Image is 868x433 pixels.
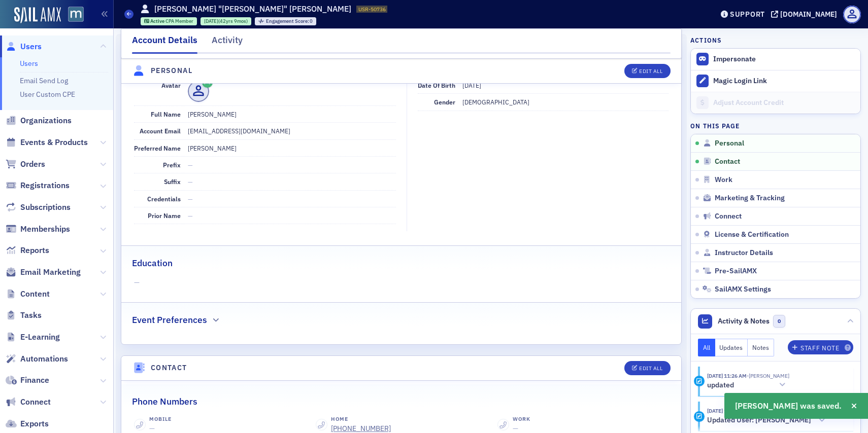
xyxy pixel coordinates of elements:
[6,202,71,213] a: Subscriptions
[188,177,193,186] span: —
[20,224,70,235] span: Memberships
[132,257,173,270] h2: Education
[61,7,84,24] a: View Homepage
[144,18,194,24] a: Active CPA Member
[20,41,42,52] span: Users
[20,375,49,386] span: Finance
[715,285,771,294] span: SailAMX Settings
[6,180,70,191] a: Registrations
[20,76,68,85] a: Email Send Log
[141,17,197,25] div: Active: Active: CPA Member
[132,33,197,54] div: Account Details
[639,366,662,371] div: Edit All
[773,315,786,328] span: 0
[6,418,49,429] a: Exports
[188,211,193,220] span: —
[771,11,841,18] button: [DOMAIN_NAME]
[624,361,670,375] button: Edit All
[713,77,855,86] div: Magic Login Link
[6,288,50,300] a: Content
[707,407,747,414] time: 9/10/2025 11:26 AM
[6,353,68,365] a: Automations
[14,7,61,23] img: SailAMX
[780,10,837,19] div: [DOMAIN_NAME]
[715,157,740,166] span: Contact
[715,339,748,356] button: Updates
[68,7,84,22] img: SailAMX
[843,6,861,23] span: Profile
[747,372,789,379] span: Justin Chase
[358,6,386,13] span: USR-50736
[20,159,45,170] span: Orders
[165,18,193,24] span: CPA Member
[20,115,72,126] span: Organizations
[715,248,773,258] span: Instructor Details
[691,92,860,114] a: Adjust Account Credit
[715,139,744,148] span: Personal
[6,310,42,321] a: Tasks
[20,59,38,68] a: Users
[694,411,705,422] div: Activity
[188,140,396,156] dd: [PERSON_NAME]
[6,375,49,386] a: Finance
[20,267,81,278] span: Email Marketing
[266,18,310,24] span: Engagement Score :
[418,81,455,89] span: Date of Birth
[434,98,455,106] span: Gender
[204,18,218,24] span: [DATE]
[147,195,181,203] span: Credentials
[20,245,49,256] span: Reports
[20,202,71,213] span: Subscriptions
[151,363,187,373] h4: Contact
[266,19,313,24] div: 0
[6,41,42,52] a: Users
[132,395,197,408] h2: Phone Numbers
[151,110,181,118] span: Full Name
[150,18,165,24] span: Active
[639,68,662,74] div: Edit All
[715,194,785,203] span: Marketing & Tracking
[20,288,50,300] span: Content
[748,339,774,356] button: Notes
[698,339,715,356] button: All
[715,267,757,276] span: Pre-SailAMX
[713,98,855,107] div: Adjust Account Credit
[788,340,853,354] button: Staff Note
[149,415,172,423] div: Mobile
[188,195,193,203] span: —
[691,70,860,92] button: Magic Login Link
[707,415,829,426] button: Updated User: [PERSON_NAME]
[161,81,181,89] span: Avatar
[6,267,81,278] a: Email Marketing
[154,4,351,15] h1: [PERSON_NAME] "[PERSON_NAME]" [PERSON_NAME]
[188,106,396,122] dd: [PERSON_NAME]
[212,33,243,52] div: Activity
[715,230,789,239] span: License & Certification
[6,159,45,170] a: Orders
[20,90,75,99] a: User Custom CPE
[140,127,181,135] span: Account Email
[690,121,861,130] h4: On this page
[462,81,481,89] span: [DATE]
[707,416,811,425] h5: Updated User: [PERSON_NAME]
[513,424,518,433] span: —
[690,35,722,45] h4: Actions
[707,380,789,390] button: updated
[707,372,747,379] time: 9/10/2025 11:26 AM
[513,415,530,423] div: Work
[188,161,193,169] span: —
[694,376,705,386] div: Update
[331,415,391,423] div: Home
[715,175,732,185] span: Work
[6,245,49,256] a: Reports
[204,18,248,24] div: (42yrs 9mos)
[6,396,51,408] a: Connect
[20,332,60,343] span: E-Learning
[462,94,669,110] dd: [DEMOGRAPHIC_DATA]
[20,180,70,191] span: Registrations
[800,345,839,351] div: Staff Note
[164,177,181,186] span: Suffix
[20,418,49,429] span: Exports
[707,381,734,390] h5: updated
